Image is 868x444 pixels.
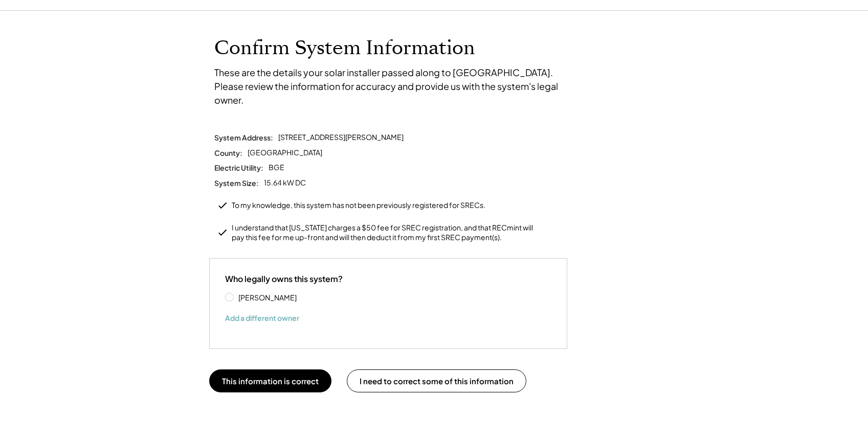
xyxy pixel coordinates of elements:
button: This information is correct [209,369,331,392]
div: BGE [269,162,284,173]
div: System Address: [214,133,273,142]
div: Electric Utility: [214,163,263,172]
div: [GEOGRAPHIC_DATA] [248,148,322,158]
div: Who legally owns this system? [225,274,343,285]
div: To my knowledge, this system has not been previously registered for SRECs. [232,200,485,211]
button: I need to correct some of this information [347,369,526,392]
button: Add a different owner [225,310,299,325]
div: These are the details your solar installer passed along to [GEOGRAPHIC_DATA]. Please review the i... [214,65,572,107]
div: 15.64 kW DC [264,178,306,188]
div: I understand that [US_STATE] charges a $50 fee for SREC registration, and that RECmint will pay t... [232,223,539,243]
div: [STREET_ADDRESS][PERSON_NAME] [278,132,404,143]
label: [PERSON_NAME] [235,294,327,301]
h1: Confirm System Information [214,36,654,60]
div: County: [214,148,242,157]
div: System Size: [214,178,259,188]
